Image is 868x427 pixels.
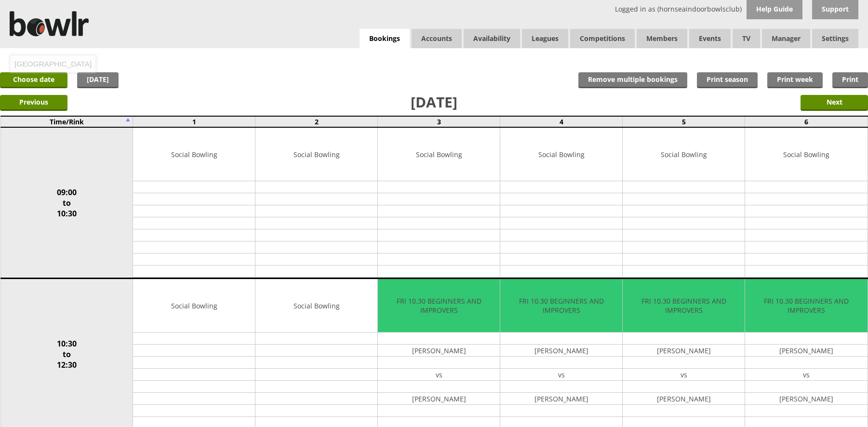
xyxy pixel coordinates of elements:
span: Settings [812,29,858,48]
td: vs [500,369,622,381]
td: [PERSON_NAME] [378,393,500,405]
a: Print season [697,72,758,88]
td: 2 [255,116,378,127]
td: Social Bowling [745,128,867,181]
td: Social Bowling [255,279,377,333]
td: Social Bowling [133,279,255,333]
td: [PERSON_NAME] [745,393,867,405]
td: Time/Rink [0,116,133,127]
a: Availability [464,29,520,48]
td: FRI 10.30 BEGINNERS AND IMPROVERS [500,279,622,333]
td: Social Bowling [378,128,500,181]
td: 1 [133,116,255,127]
td: [PERSON_NAME] [500,393,622,405]
td: [PERSON_NAME] [745,345,867,357]
a: [DATE] [77,72,119,88]
span: Manager [762,29,810,48]
a: Print week [767,72,823,88]
td: 09:00 to 10:30 [0,127,133,279]
td: [PERSON_NAME] [623,393,745,405]
td: [PERSON_NAME] [378,345,500,357]
a: Events [689,29,731,48]
td: 4 [500,116,623,127]
td: Social Bowling [255,128,377,181]
td: 6 [745,116,868,127]
span: Members [637,29,687,48]
a: Leagues [522,29,568,48]
td: 5 [623,116,745,127]
a: Print [832,72,868,88]
td: [PERSON_NAME] [500,345,622,357]
td: FRI 10.30 BEGINNERS AND IMPROVERS [623,279,745,333]
td: vs [378,369,500,381]
td: FRI 10.30 BEGINNERS AND IMPROVERS [378,279,500,333]
input: Remove multiple bookings [578,72,687,88]
span: TV [733,29,760,48]
input: Next [801,95,868,111]
td: vs [745,369,867,381]
a: Competitions [570,29,635,48]
td: FRI 10.30 BEGINNERS AND IMPROVERS [745,279,867,333]
td: Social Bowling [500,128,622,181]
a: Bookings [360,29,410,49]
div: [GEOGRAPHIC_DATA] [14,60,92,68]
td: Social Bowling [623,128,745,181]
td: [PERSON_NAME] [623,345,745,357]
td: vs [623,369,745,381]
td: Social Bowling [133,128,255,181]
span: Accounts [412,29,462,48]
td: 3 [378,116,500,127]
